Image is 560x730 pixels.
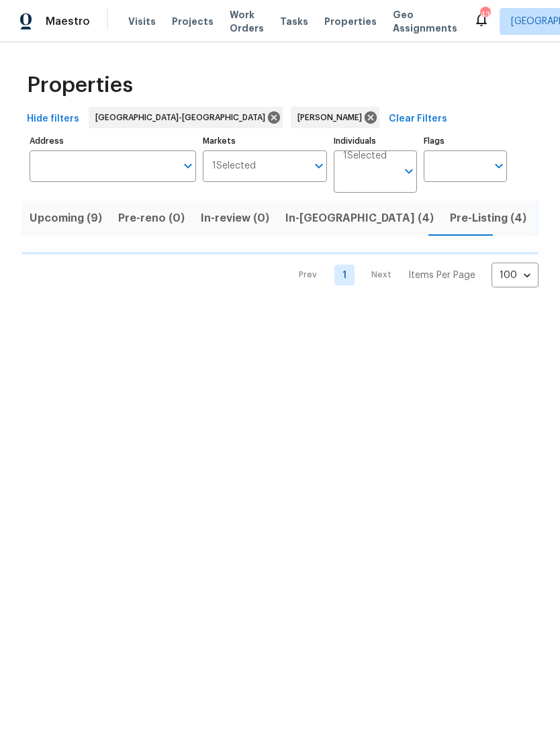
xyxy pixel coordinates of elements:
span: 1 Selected [212,161,256,172]
span: Upcoming (9) [30,209,102,228]
span: Maestro [46,15,90,28]
span: Properties [27,79,133,92]
span: Pre-Listing (4) [450,209,526,228]
button: Hide filters [21,107,85,132]
button: Open [310,156,328,175]
a: Goto page 1 [334,265,355,285]
span: 1 Selected [343,150,387,162]
span: [GEOGRAPHIC_DATA]-[GEOGRAPHIC_DATA] [95,111,271,124]
label: Individuals [334,137,417,145]
label: Flags [424,137,507,145]
button: Clear Filters [383,107,453,132]
div: [GEOGRAPHIC_DATA]-[GEOGRAPHIC_DATA] [89,107,283,128]
p: Items Per Page [408,269,475,282]
span: Tasks [280,17,308,26]
nav: Pagination Navigation [286,263,539,287]
span: In-review (0) [201,209,269,228]
div: 43 [480,8,489,21]
span: Pre-reno (0) [118,209,185,228]
div: 100 [492,258,539,293]
span: Work Orders [230,8,264,35]
span: Clear Filters [389,111,447,128]
div: [PERSON_NAME] [291,107,379,128]
span: Geo Assignments [393,8,457,35]
span: [PERSON_NAME] [297,111,367,124]
label: Address [30,137,196,145]
label: Markets [203,137,328,145]
button: Open [400,162,418,181]
span: Visits [128,15,156,28]
span: Projects [172,15,214,28]
span: Hide filters [27,111,79,128]
button: Open [179,156,197,175]
span: Properties [324,15,377,28]
span: In-[GEOGRAPHIC_DATA] (4) [285,209,434,228]
button: Open [489,156,508,175]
